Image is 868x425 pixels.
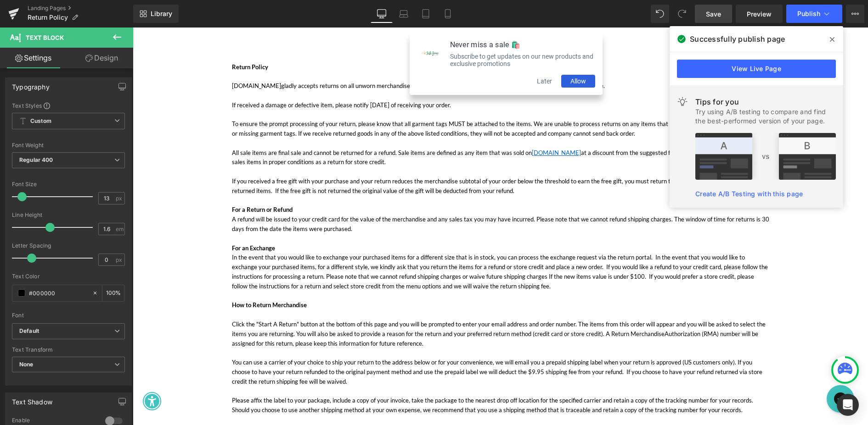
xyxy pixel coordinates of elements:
iframe: Gorgias live chat messenger [689,354,726,388]
span: px [116,195,124,201]
div: Open Intercom Messenger [837,394,859,416]
a: [DOMAIN_NAME] [399,121,448,129]
a: View Live Page [677,60,836,78]
div: Tips for you [695,96,836,107]
a: Desktop [371,5,393,23]
div: Font Weight [12,142,125,149]
button: Redo [673,5,691,23]
a: Design [68,48,135,68]
b: For a Return or Refund [99,178,160,186]
span: Successfully publish page [690,33,785,44]
p: To ensure the prompt processing of your return, please know that all garment tags MUST be attache... [99,82,637,110]
span: [DOMAIN_NAME] [99,55,148,62]
a: New Library [133,5,179,23]
b: None [19,361,34,368]
b: Return Policy [99,36,135,43]
span: Return Policy [28,14,68,21]
img: tip.png [695,133,836,180]
a: Landing Pages [28,5,133,12]
span: Text Block [26,34,64,41]
div: Text Shadow [12,393,52,406]
a: Create A/B Testing with this page [695,190,803,198]
div: Typography [12,78,50,91]
div: Font [12,312,125,319]
button: More [846,5,864,23]
span: Library [151,10,172,18]
span: Publish [797,10,820,17]
button: Undo [651,5,669,23]
p: If received a damage or defective item, please notify [DATE] of receiving your order. [99,73,637,83]
div: Line Height [12,212,125,218]
a: Laptop [393,5,415,23]
div: Letter Spacing [12,243,125,249]
span: em [116,226,124,232]
a: Preview [736,5,783,23]
b: Regular 400 [19,156,53,163]
b: How to Return Merchandise [99,274,174,281]
i: Default [19,327,39,335]
span: Preview [747,9,772,19]
div: Text Styles [12,102,125,109]
div: Try using A/B testing to compare and find the best-performed version of your page. [695,107,836,126]
div: Text Color [12,273,125,280]
a: Tablet [415,5,437,23]
h2: Never miss a sale 🛍️ [317,13,462,22]
input: Color [29,288,88,298]
p: Subscribe to get updates on our new products and exclusive promotions [317,25,462,40]
b: Custom [30,117,51,125]
button: Publish [786,5,842,23]
button: Later [395,47,428,60]
b: For an Exchange [99,217,142,224]
span: Save [706,9,721,19]
a: Mobile [437,5,459,23]
div: % [102,285,124,301]
p: gladly accepts returns on all unworn merchandise, except sale items, for a refund or store credit... [99,54,637,63]
div: Text Transform [12,347,125,353]
div: Font Size [12,181,125,188]
img: light.svg [677,96,688,107]
button: Allow [428,47,462,60]
span: px [116,257,124,263]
